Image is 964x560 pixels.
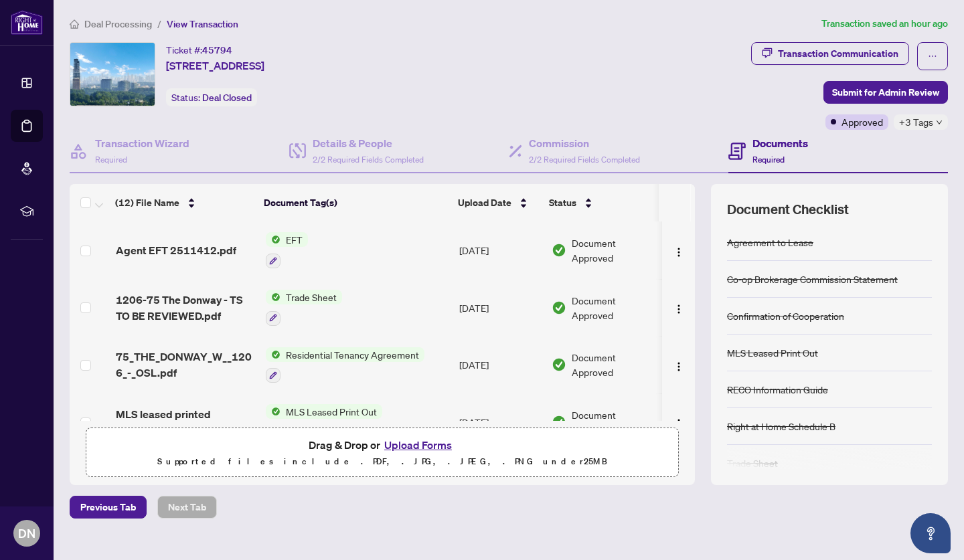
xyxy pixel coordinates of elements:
h4: Details & People [313,135,424,151]
td: [DATE] [454,393,546,451]
img: Logo [673,361,684,372]
img: Document Status [552,357,566,372]
button: Transaction Communication [751,42,909,65]
span: Upload Date [458,195,511,210]
span: Document Approved [572,407,657,437]
span: Document Approved [572,236,657,265]
span: Required [752,155,785,165]
img: Document Status [552,415,566,430]
div: Ticket #: [166,42,232,58]
h4: Commission [529,135,640,151]
p: Supported files include .PDF, .JPG, .JPEG, .PNG under 25 MB [94,454,670,470]
span: (12) File Name [115,195,179,210]
span: Document Approved [572,350,657,379]
span: 1206-75 The Donway - TS TO BE REVIEWED.pdf [116,292,255,324]
button: Submit for Admin Review [823,81,948,104]
button: Logo [668,297,690,318]
span: DN [18,524,35,543]
span: Status [549,195,576,210]
span: Residential Tenancy Agreement [280,347,424,362]
span: Trade Sheet [280,290,342,304]
td: [DATE] [454,337,546,394]
span: [STREET_ADDRESS] [166,58,264,74]
button: Logo [668,411,690,433]
span: Deal Closed [202,92,252,104]
article: Transaction saved an hour ago [821,16,948,31]
span: 2/2 Required Fields Completed [529,155,640,165]
img: Status Icon [266,232,280,247]
div: RECO Information Guide [727,382,828,397]
span: Deal Processing [84,18,152,30]
button: Status IconResidential Tenancy Agreement [266,347,424,383]
div: Agreement to Lease [727,235,813,250]
div: Transaction Communication [778,43,898,64]
button: Next Tab [157,496,217,519]
img: Logo [673,304,684,314]
span: +3 Tags [899,114,933,130]
span: home [70,19,79,29]
span: MLS leased printed [STREET_ADDRESS][GEOGRAPHIC_DATA] - [DATE].pdf [116,406,255,438]
div: Co-op Brokerage Commission Statement [727,272,898,286]
span: Drag & Drop or [309,436,456,454]
img: logo [11,10,43,35]
li: / [157,16,161,31]
td: [DATE] [454,279,546,337]
img: Document Status [552,243,566,258]
img: Logo [673,247,684,258]
th: Status [544,184,658,221]
img: Logo [673,418,684,429]
span: EFT [280,232,308,247]
h4: Transaction Wizard [95,135,189,151]
span: Previous Tab [80,496,136,518]
span: Required [95,155,127,165]
span: Document Approved [572,293,657,322]
th: Document Tag(s) [258,184,453,221]
span: Drag & Drop orUpload FormsSupported files include .PDF, .JPG, .JPEG, .PNG under25MB [86,428,678,478]
button: Status IconTrade Sheet [266,290,342,326]
button: Status IconMLS Leased Print Out [266,404,382,440]
span: down [936,119,943,126]
th: (12) File Name [110,184,258,221]
span: MLS Leased Print Out [280,404,382,419]
img: Status Icon [266,347,280,362]
div: Status: [166,88,257,106]
button: Upload Forms [380,436,456,454]
span: 2/2 Required Fields Completed [313,155,424,165]
span: Agent EFT 2511412.pdf [116,242,236,258]
span: Submit for Admin Review [832,82,939,103]
td: [DATE] [454,221,546,279]
button: Previous Tab [70,496,147,519]
span: ellipsis [928,52,937,61]
div: Confirmation of Cooperation [727,308,844,323]
div: Right at Home Schedule B [727,419,835,434]
span: Document Checklist [727,200,849,219]
div: MLS Leased Print Out [727,345,818,360]
img: Document Status [552,300,566,315]
button: Status IconEFT [266,232,308,268]
button: Open asap [910,513,951,553]
span: 45794 [202,44,232,56]
span: View Transaction [167,18,238,30]
img: Status Icon [266,404,280,419]
button: Logo [668,354,690,375]
span: 75_THE_DONWAY_W__1206_-_OSL.pdf [116,349,255,381]
button: Logo [668,240,690,261]
th: Upload Date [453,184,544,221]
span: Approved [841,114,883,129]
h4: Documents [752,135,808,151]
img: Status Icon [266,290,280,304]
img: IMG-C12293754_1.jpg [70,43,155,106]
